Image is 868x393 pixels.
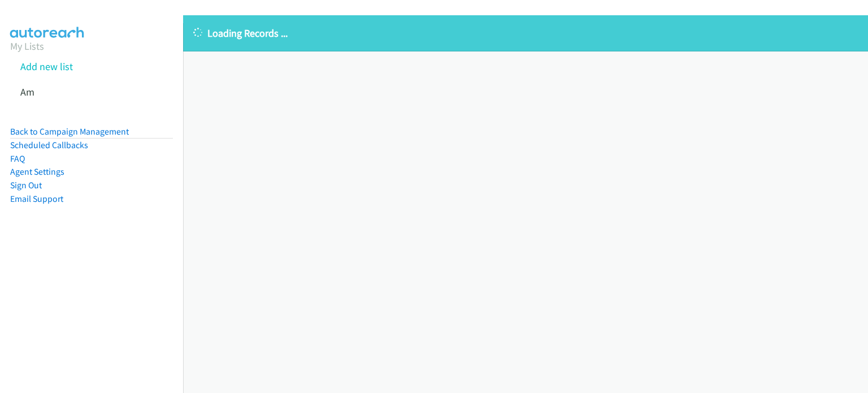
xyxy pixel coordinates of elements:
[10,140,88,150] a: Scheduled Callbacks
[10,126,129,137] a: Back to Campaign Management
[10,180,42,191] a: Sign Out
[10,193,63,204] a: Email Support
[10,153,25,164] a: FAQ
[20,85,34,98] a: Am
[10,166,64,177] a: Agent Settings
[193,25,858,41] p: Loading Records ...
[10,40,44,53] a: My Lists
[20,60,73,73] a: Add new list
